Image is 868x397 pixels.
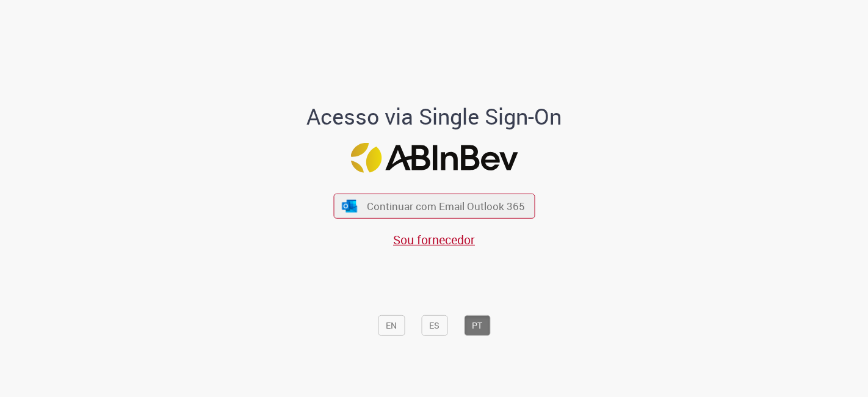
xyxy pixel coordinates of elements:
button: ES [421,315,447,336]
img: Logo ABInBev [350,143,518,173]
span: Continuar com Email Outlook 365 [367,199,525,213]
button: PT [464,315,490,336]
img: ícone Azure/Microsoft 360 [341,200,358,213]
h1: Acesso via Single Sign-On [265,104,604,128]
button: ícone Azure/Microsoft 360 Continuar com Email Outlook 365 [333,194,535,219]
button: EN [378,315,405,336]
a: Sou fornecedor [393,231,475,248]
